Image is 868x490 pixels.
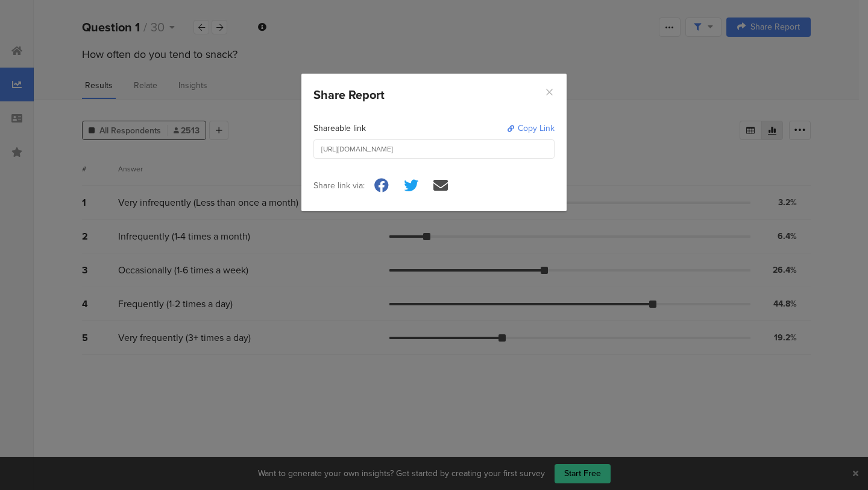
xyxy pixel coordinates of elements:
[313,86,555,104] div: Share Report
[518,122,555,135] div: Copy Link
[544,86,555,100] button: Close
[313,179,365,192] div: Share link via:
[301,74,567,211] div: dialog
[313,122,366,135] div: Shareable link
[321,144,542,154] div: [URL][DOMAIN_NAME]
